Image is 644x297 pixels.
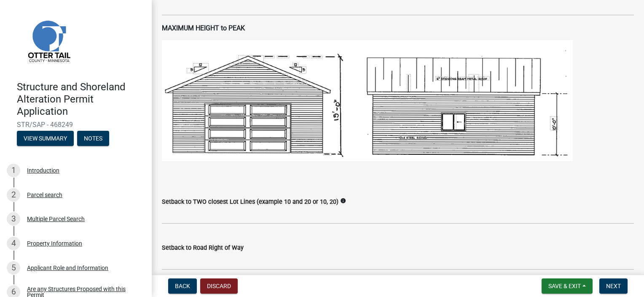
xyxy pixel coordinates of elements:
[17,121,135,129] span: STR/SAP - 468249
[17,81,145,117] h4: Structure and Shoreland Alteration Permit Application
[542,278,593,294] button: Save & Exit
[168,278,197,294] button: Back
[27,192,62,198] div: Parcel search
[17,136,74,143] wm-modal-confirm: Summary
[17,131,74,146] button: View Summary
[162,199,338,205] label: Setback to TWO closest Lot Lines (example 10 and 20 or 10, 20)
[27,216,85,222] div: Multiple Parcel Search
[599,278,628,294] button: Next
[7,237,20,250] div: 4
[27,265,108,271] div: Applicant Role and Information
[7,212,20,226] div: 3
[7,164,20,177] div: 1
[27,167,59,173] div: Introduction
[606,283,621,289] span: Next
[27,240,82,246] div: Property Information
[340,198,346,204] i: info
[162,24,245,32] strong: MAXIMUM HEIGHT to PEAK
[162,40,573,161] img: image_42e23c4b-ffdd-47ad-946e-070c62857ad5.png
[162,245,244,251] label: Setback to Road Right of Way
[77,131,109,146] button: Notes
[200,278,238,294] button: Discard
[7,261,20,275] div: 5
[7,188,20,202] div: 2
[175,283,190,289] span: Back
[548,283,581,289] span: Save & Exit
[77,136,109,143] wm-modal-confirm: Notes
[17,9,80,72] img: Otter Tail County, Minnesota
